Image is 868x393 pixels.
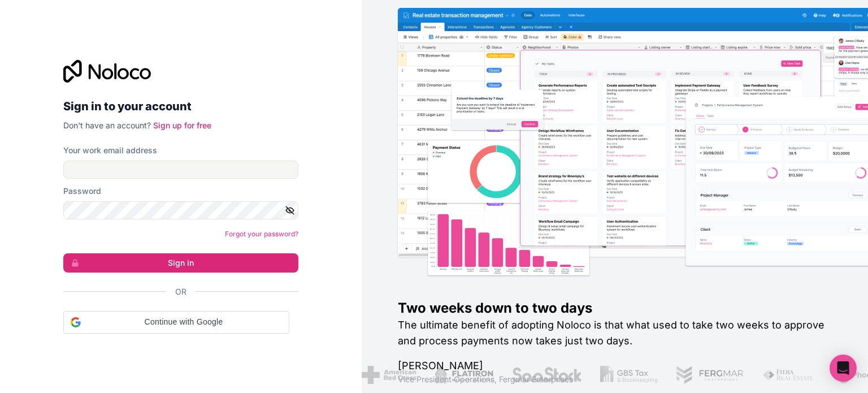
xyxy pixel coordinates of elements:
h2: Sign in to your account [63,96,298,116]
span: Or [175,286,186,297]
h1: Vice President Operations , Fergmar Enterprises [398,374,832,385]
button: Sign in [63,253,298,273]
input: Email address [63,161,298,179]
span: Don't have an account? [63,120,151,130]
a: Sign up for free [153,120,211,130]
div: Open Intercom Messenger [830,355,857,382]
label: Password [63,185,101,197]
h2: The ultimate benefit of adopting Noloco is that what used to take two weeks to approve and proces... [398,317,832,349]
h1: [PERSON_NAME] [398,358,832,374]
div: Continue with Google [63,311,289,334]
h1: Two weeks down to two days [398,299,832,317]
span: Continue with Google [85,316,282,328]
input: Password [63,201,298,219]
label: Your work email address [63,145,157,156]
a: Forgot your password? [225,230,298,238]
img: /assets/american-red-cross-BAupjrZR.png [362,366,416,384]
